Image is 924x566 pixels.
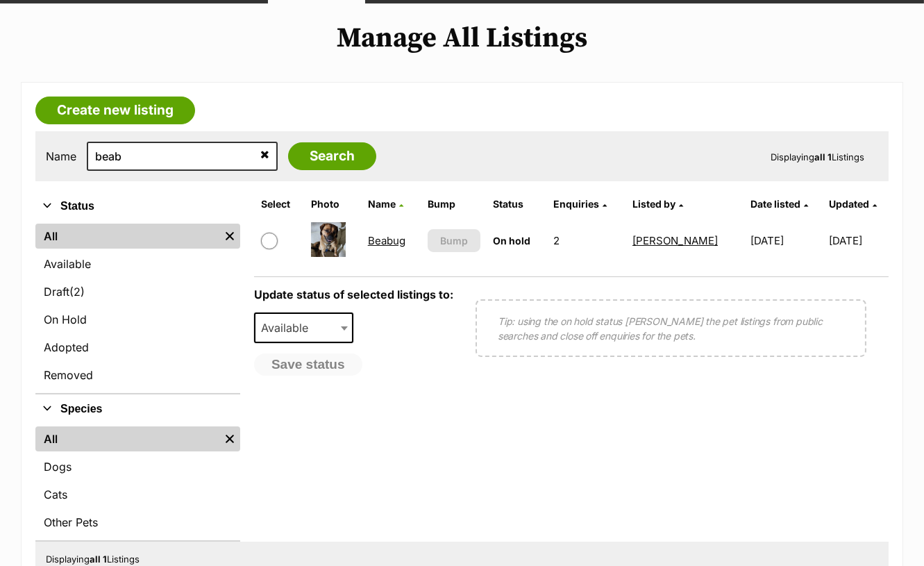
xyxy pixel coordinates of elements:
[69,283,85,300] span: (2)
[368,198,403,210] a: Name
[632,234,718,247] a: [PERSON_NAME]
[750,198,808,210] a: Date listed
[35,224,219,249] a: All
[498,314,844,343] p: Tip: using the on hold status [PERSON_NAME] the pet listings from public searches and close off e...
[368,198,396,210] span: Name
[35,363,240,388] a: Removed
[90,553,107,565] strong: all 1
[35,97,195,124] a: Create new listing
[814,151,832,163] strong: all 1
[35,510,240,535] a: Other Pets
[35,426,219,451] a: All
[771,151,864,163] span: Displaying Listings
[255,193,304,215] th: Select
[553,198,599,210] span: translation missing: en.admin.listings.index.attributes.enquiries
[548,217,625,265] td: 2
[288,142,376,170] input: Search
[35,454,240,479] a: Dogs
[305,193,361,215] th: Photo
[35,424,240,540] div: Species
[493,235,530,247] span: On hold
[254,353,362,376] button: Save status
[745,217,828,265] td: [DATE]
[830,198,870,210] span: Updated
[830,217,887,265] td: [DATE]
[487,193,546,215] th: Status
[219,224,240,249] a: Remove filter
[46,150,76,163] label: Name
[35,482,240,507] a: Cats
[368,234,405,247] a: Beabug
[35,400,240,418] button: Species
[428,229,480,252] button: Bump
[254,288,453,301] label: Update status of selected listings to:
[422,193,486,215] th: Bump
[255,318,322,338] span: Available
[632,198,675,210] span: Listed by
[830,198,877,210] a: Updated
[35,221,240,393] div: Status
[35,335,240,360] a: Adopted
[219,426,240,451] a: Remove filter
[35,307,240,332] a: On Hold
[35,279,240,304] a: Draft
[35,251,240,276] a: Available
[440,233,468,248] span: Bump
[46,553,140,565] span: Displaying Listings
[553,198,607,210] a: Enquiries
[35,197,240,215] button: Status
[254,313,354,343] span: Available
[750,198,800,210] span: Date listed
[632,198,683,210] a: Listed by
